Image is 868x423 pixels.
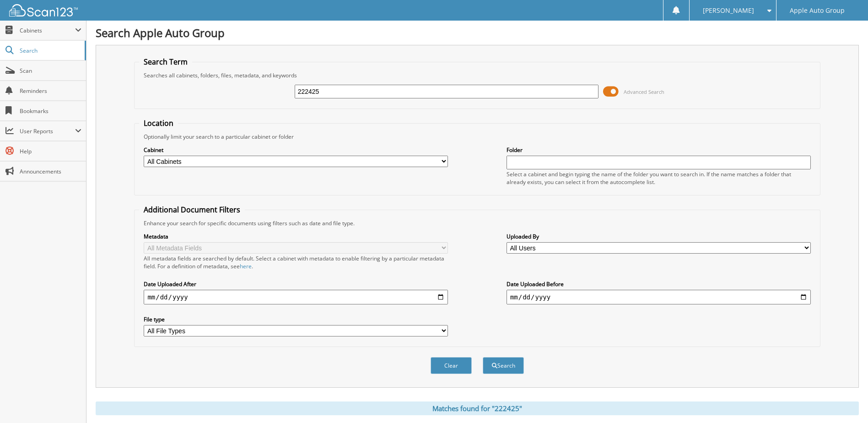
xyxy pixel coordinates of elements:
[20,127,75,135] span: User Reports
[144,290,448,304] input: start
[96,25,859,40] h1: Search Apple Auto Group
[9,4,78,16] img: scan123-logo-white.svg
[483,357,524,374] button: Search
[20,47,80,54] span: Search
[139,219,815,227] div: Enhance your search for specific documents using filters such as date and file type.
[507,280,811,288] label: Date Uploaded Before
[139,57,192,67] legend: Search Term
[507,233,811,240] label: Uploaded By
[139,205,245,215] legend: Additional Document Filters
[139,133,815,141] div: Optionally limit your search to a particular cabinet or folder
[144,315,448,323] label: File type
[703,8,754,13] span: [PERSON_NAME]
[431,357,472,374] button: Clear
[20,147,81,155] span: Help
[144,280,448,288] label: Date Uploaded After
[96,401,859,415] div: Matches found for "222425"
[144,233,448,240] label: Metadata
[20,168,81,175] span: Announcements
[20,87,81,95] span: Reminders
[20,27,75,34] span: Cabinets
[144,146,448,154] label: Cabinet
[240,262,252,270] a: here
[144,255,448,270] div: All metadata fields are searched by default. Select a cabinet with metadata to enable filtering b...
[20,107,81,115] span: Bookmarks
[507,290,811,304] input: end
[139,71,815,79] div: Searches all cabinets, folders, files, metadata, and keywords
[507,146,811,154] label: Folder
[790,8,845,13] span: Apple Auto Group
[20,67,81,75] span: Scan
[139,118,178,128] legend: Location
[624,88,664,95] span: Advanced Search
[507,170,811,186] div: Select a cabinet and begin typing the name of the folder you want to search in. If the name match...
